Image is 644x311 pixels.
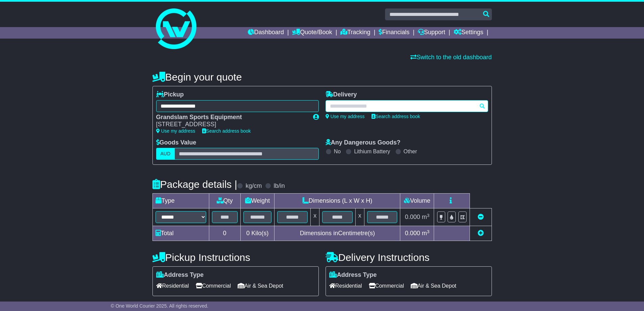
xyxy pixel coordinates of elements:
td: Dimensions in Centimetre(s) [275,226,400,241]
td: Type [152,194,209,208]
h4: Begin your quote [152,71,492,83]
label: Address Type [156,271,204,279]
label: Pickup [156,91,184,98]
a: Dashboard [248,27,284,39]
label: kg/cm [245,182,262,190]
span: 0.000 [405,230,420,237]
a: Tracking [340,27,370,39]
a: Remove this item [478,214,484,220]
label: Delivery [326,91,357,98]
td: x [311,208,319,226]
span: Air & Sea Depot [411,281,456,291]
span: Air & Sea Depot [238,281,283,291]
label: Other [404,148,417,155]
span: © One World Courier 2025. All rights reserved. [111,303,209,309]
h4: Package details | [152,179,237,190]
a: Add new item [478,230,484,237]
td: Qty [209,194,240,208]
h4: Delivery Instructions [326,252,492,263]
label: Any Dangerous Goods? [326,139,401,147]
label: Lithium Battery [354,148,390,155]
td: x [355,208,364,226]
a: Switch to the old dashboard [410,54,492,61]
h4: Pickup Instructions [152,252,319,263]
div: Grandslam Sports Equipment [156,114,306,121]
a: Search address book [202,128,251,134]
label: No [334,148,341,155]
span: Commercial [196,281,231,291]
a: Quote/Book [292,27,332,39]
td: Volume [400,194,434,208]
td: 0 [209,226,240,241]
label: Goods Value [156,139,196,147]
span: Residential [329,281,362,291]
span: m [422,230,430,237]
sup: 3 [427,213,430,218]
a: Support [418,27,445,39]
span: 0.000 [405,214,420,220]
a: Use my address [156,128,195,134]
typeahead: Please provide city [326,100,488,112]
span: Commercial [369,281,404,291]
span: 0 [246,230,249,237]
span: Residential [156,281,189,291]
div: [STREET_ADDRESS] [156,121,306,128]
sup: 3 [427,229,430,234]
label: Address Type [329,271,377,279]
label: AUD [156,148,175,160]
label: lb/in [273,182,285,190]
a: Use my address [326,114,365,119]
a: Financials [379,27,409,39]
td: Dimensions (L x W x H) [275,194,400,208]
a: Settings [454,27,483,39]
td: Total [152,226,209,241]
span: m [422,214,430,220]
a: Search address book [372,114,420,119]
td: Weight [240,194,275,208]
td: Kilo(s) [240,226,275,241]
